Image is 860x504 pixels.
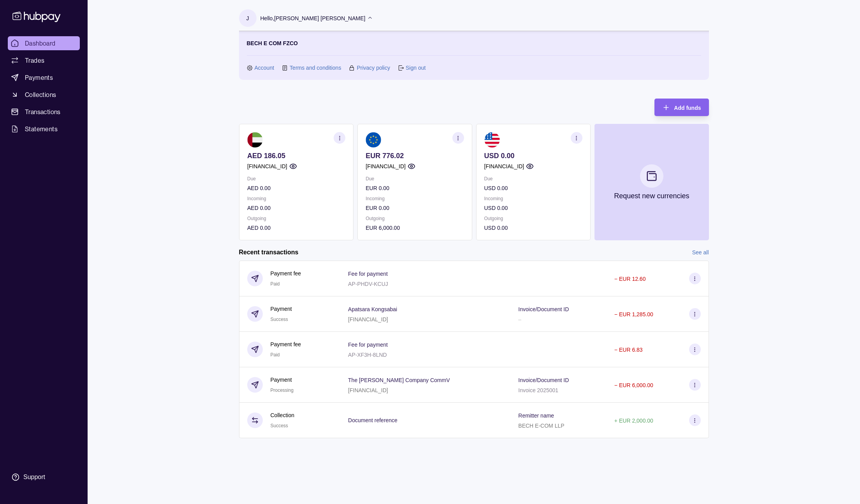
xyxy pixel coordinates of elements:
p: + EUR 2,000.00 [614,418,653,424]
a: Transactions [8,105,80,119]
img: us [484,132,499,148]
p: Fee for payment [348,271,388,277]
p: Outgoing [247,214,345,223]
p: − EUR 6.83 [614,347,643,353]
p: AP-XF3H-8LND [348,352,387,358]
p: Apatsara Kongsabai [348,306,397,312]
p: USD 0.00 [484,184,582,192]
p: AED 0.00 [247,204,345,212]
p: Fee for payment [348,342,388,348]
p: [FINANCIAL_ID] [348,316,388,322]
p: Incoming [484,194,582,203]
p: − EUR 12.60 [614,276,646,282]
p: BECH E COM FZCO [247,39,298,48]
p: Payment fee [271,340,301,349]
p: AED 186.05 [247,152,345,160]
p: Payment [271,375,294,384]
span: Collections [25,90,56,99]
h2: Recent transactions [239,248,299,257]
p: Outgoing [484,214,582,223]
a: Payments [8,70,80,85]
p: USD 0.00 [484,152,582,160]
span: Paid [271,352,280,358]
p: [FINANCIAL_ID] [366,162,406,171]
p: Incoming [366,194,464,203]
span: Payments [25,73,53,82]
p: Invoice 2025001 [518,387,558,393]
p: EUR 6,000.00 [366,224,464,232]
p: Invoice/Document ID [518,306,569,312]
p: BECH E-COM LLP [518,423,564,429]
p: EUR 776.02 [366,152,464,160]
a: Collections [8,88,80,102]
button: Add funds [654,99,709,116]
span: Processing [271,388,294,393]
a: Terms and conditions [290,63,341,72]
p: – [518,316,521,322]
p: USD 0.00 [484,224,582,232]
p: The [PERSON_NAME] Company CommV [348,377,450,383]
span: Transactions [25,107,61,116]
p: − EUR 6,000.00 [614,382,653,388]
p: [FINANCIAL_ID] [348,387,388,393]
img: eu [366,132,381,148]
p: [FINANCIAL_ID] [247,162,287,171]
div: Support [23,473,45,481]
p: USD 0.00 [484,204,582,212]
a: Support [8,469,80,485]
p: Hello, [PERSON_NAME] [PERSON_NAME] [260,14,366,23]
button: Request new currencies [594,124,709,240]
p: AED 0.00 [247,224,345,232]
a: Statements [8,122,80,136]
img: ae [247,132,263,148]
a: Account [255,63,274,72]
span: Dashboard [25,39,56,48]
p: EUR 0.00 [366,184,464,192]
p: Due [247,174,345,183]
p: Remitter name [518,412,554,419]
span: Add funds [674,105,701,111]
p: Invoice/Document ID [518,377,569,383]
span: Paid [271,281,280,287]
span: Success [271,317,288,322]
p: Collection [271,411,294,419]
a: Sign out [406,63,426,72]
p: J [246,14,249,23]
p: AP-PHDV-KCUJ [348,281,388,287]
p: Request new currencies [614,192,689,200]
a: Privacy policy [357,63,390,72]
p: EUR 0.00 [366,204,464,212]
p: [FINANCIAL_ID] [484,162,524,171]
p: Payment [271,305,292,313]
p: Document reference [348,417,397,423]
a: See all [692,248,709,257]
p: AED 0.00 [247,184,345,192]
a: Dashboard [8,36,80,50]
p: − EUR 1,285.00 [614,311,653,317]
p: Due [366,174,464,183]
p: Outgoing [366,214,464,223]
p: Incoming [247,194,345,203]
p: Payment fee [271,269,301,278]
span: Statements [25,124,58,134]
a: Trades [8,53,80,67]
p: Due [484,174,582,183]
span: Success [271,423,288,428]
span: Trades [25,56,44,65]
